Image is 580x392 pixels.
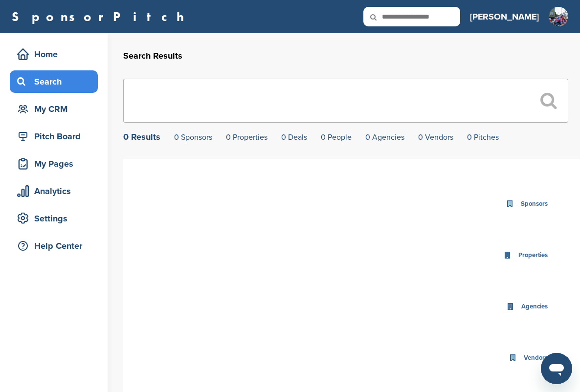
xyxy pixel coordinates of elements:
a: Pitch Board [10,125,98,148]
div: Vendors [521,352,550,364]
div: My CRM [15,100,98,118]
a: Home [10,43,98,65]
a: [PERSON_NAME] [470,6,539,27]
h2: Search Results [123,49,568,63]
div: Properties [516,250,550,261]
a: My CRM [10,98,98,120]
a: 0 Pitches [467,132,499,142]
a: Settings [10,207,98,230]
div: Analytics [15,182,98,200]
a: SponsorPitch [12,10,190,23]
h3: [PERSON_NAME] [470,10,539,23]
a: 0 Properties [226,132,268,142]
div: Pitch Board [15,128,98,145]
a: 0 People [321,132,352,142]
div: My Pages [15,155,98,173]
a: My Pages [10,152,98,175]
div: Search [15,73,98,90]
div: Sponsors [518,198,550,210]
a: Analytics [10,180,98,202]
div: Help Center [15,237,98,255]
div: Settings [15,210,98,227]
div: 0 Results [123,132,160,141]
div: Home [15,45,98,63]
div: Agencies [519,301,550,312]
a: 0 Deals [281,132,307,142]
a: 0 Sponsors [174,132,212,142]
iframe: Button to launch messaging window [541,353,572,384]
a: Search [10,70,98,93]
a: 0 Agencies [365,132,404,142]
a: Help Center [10,235,98,257]
a: 0 Vendors [418,132,453,142]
